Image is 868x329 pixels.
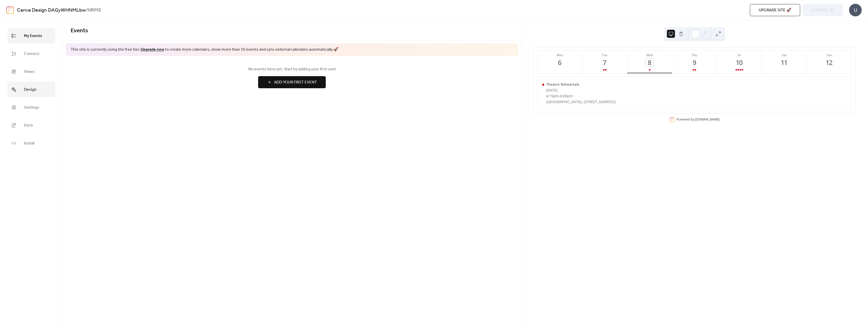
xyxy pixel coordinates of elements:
div: 10 [735,58,744,67]
div: 11 [780,58,789,67]
a: Add Your First Event [71,76,513,88]
span: This site is currently using the free tier. to create more calendars, show more than 10 events an... [71,47,338,52]
a: Views [8,64,55,79]
div: U [849,4,862,16]
span: 4:15pm [546,94,559,98]
a: Connect [8,46,55,61]
button: Fri10 [717,50,762,73]
span: Events [71,25,88,36]
a: Canva Design DAGyWHNMLbw [17,6,86,15]
span: No events here yet. Start by adding your first one! [71,66,513,72]
div: 9 [690,58,699,67]
button: Tue7 [582,50,627,73]
a: [DOMAIN_NAME] [695,117,720,122]
div: Fri [718,53,760,57]
span: 6:00pm [560,94,573,98]
button: Wed8 [627,50,672,73]
button: Add Your First Event [258,76,326,88]
a: Settings [8,100,55,115]
span: Install [24,139,34,147]
a: Form [8,117,55,133]
span: Settings [24,104,39,111]
div: 12 [825,58,833,67]
div: 6 [556,58,564,67]
b: / [86,6,88,15]
span: Form [24,122,33,129]
span: Design [24,86,37,94]
a: Upgrade now [141,46,164,53]
b: NRMS [88,6,101,15]
div: Sun [808,53,850,57]
div: [DATE] [546,88,616,93]
div: Tue [584,53,626,57]
img: logo [6,6,14,14]
div: Mon [539,53,581,57]
div: [GEOGRAPHIC_DATA], [STREET_ADDRESS] [546,99,616,104]
button: Mon6 [537,50,582,73]
div: Powered by [676,117,720,122]
button: Upgrade site 🚀 [750,4,800,16]
div: Thu [674,53,716,57]
div: Sat [763,53,805,57]
a: My Events [8,28,55,43]
span: Connect [24,50,39,58]
span: My Events [24,32,42,40]
div: Wed [629,53,671,57]
div: 7 [601,58,609,67]
button: Thu9 [672,50,717,73]
a: Install [8,135,55,151]
div: 8 [645,58,654,67]
button: Sun12 [807,50,852,73]
span: Upgrade site 🚀 [759,7,791,13]
div: Theatre Rehearsals [546,82,616,87]
a: Design [8,82,55,97]
span: Views [24,68,35,76]
span: - [559,94,560,98]
span: Add Your First Event [274,79,317,85]
button: Sat11 [762,50,807,73]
